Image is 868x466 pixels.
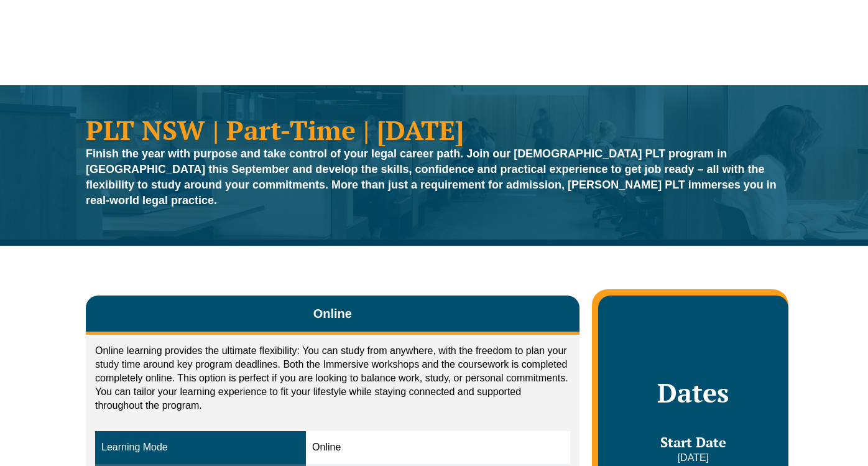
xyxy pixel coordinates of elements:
h2: Dates [611,377,776,408]
div: Online [312,440,564,455]
p: [DATE] [611,451,776,465]
h1: PLT NSW | Part-Time | [DATE] [86,116,782,143]
span: Start Date [660,433,726,451]
div: Learning Mode [101,440,300,455]
span: Online [313,305,352,322]
strong: Finish the year with purpose and take control of your legal career path. Join our [DEMOGRAPHIC_DA... [86,147,777,207]
p: Online learning provides the ultimate flexibility: You can study from anywhere, with the freedom ... [95,344,570,412]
